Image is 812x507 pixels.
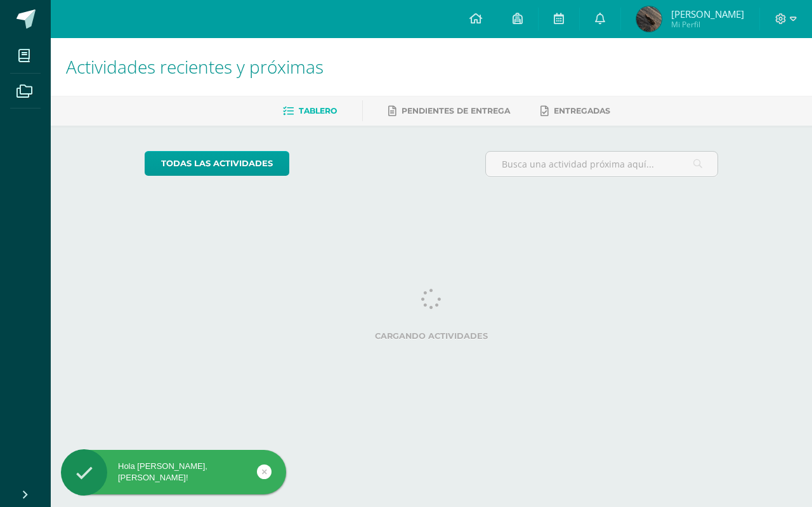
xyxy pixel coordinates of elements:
[61,461,286,484] div: Hola [PERSON_NAME], [PERSON_NAME]!
[671,19,744,30] span: Mi Perfil
[299,106,337,115] span: Tablero
[486,152,718,176] input: Busca una actividad próxima aquí...
[636,6,662,32] img: df4b85038d825a8216e3ab7c7d34acc9.png
[402,106,510,115] span: Pendientes de entrega
[554,106,610,115] span: Entregadas
[145,331,719,341] label: Cargando actividades
[283,101,337,121] a: Tablero
[66,55,324,79] span: Actividades recientes y próximas
[540,101,610,121] a: Entregadas
[145,151,289,176] a: todas las Actividades
[671,8,744,20] span: [PERSON_NAME]
[388,101,510,121] a: Pendientes de entrega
